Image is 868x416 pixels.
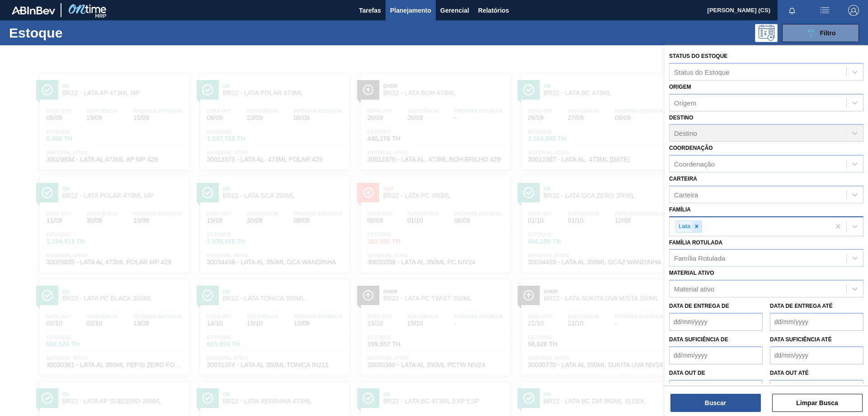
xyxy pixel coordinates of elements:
label: Família Rotulada [669,239,722,246]
div: Carteira [674,191,698,198]
div: Material ativo [674,285,714,293]
input: dd/mm/yyyy [669,313,763,331]
div: Família Rotulada [674,254,725,262]
h1: Estoque [9,28,144,38]
label: Origem [669,84,691,90]
input: dd/mm/yyyy [770,380,863,398]
label: Status do Estoque [669,53,727,59]
div: Status do Estoque [674,68,730,76]
span: Filtro [820,29,836,37]
div: Origem [674,99,696,106]
div: Pogramando: nenhum usuário selecionado [755,24,778,42]
label: Família [669,206,691,213]
label: Coordenação [669,145,713,151]
input: dd/mm/yyyy [669,380,763,398]
input: dd/mm/yyyy [770,346,863,364]
label: Data suficiência até [770,336,832,343]
span: Gerencial [440,5,469,16]
input: dd/mm/yyyy [770,313,863,331]
label: Data out até [770,370,809,376]
label: Data out de [669,370,705,376]
div: Lata [676,221,692,232]
span: Relatórios [478,5,509,16]
label: Data de Entrega de [669,303,729,309]
label: Carteira [669,176,697,182]
span: Planejamento [390,5,431,16]
button: Filtro [782,24,859,42]
img: userActions [819,5,830,16]
div: Coordenação [674,160,715,168]
img: TNhmsLtSVTkK8tSr43FrP2fwEKptu5GPRR3wAAAABJRU5ErkJggg== [12,6,55,14]
label: Data de Entrega até [770,303,833,309]
label: Data suficiência de [669,336,728,343]
span: Tarefas [359,5,381,16]
label: Material ativo [669,270,714,276]
img: Logout [848,5,859,16]
button: Notificações [778,4,807,17]
label: Destino [669,115,693,121]
input: dd/mm/yyyy [669,346,763,364]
